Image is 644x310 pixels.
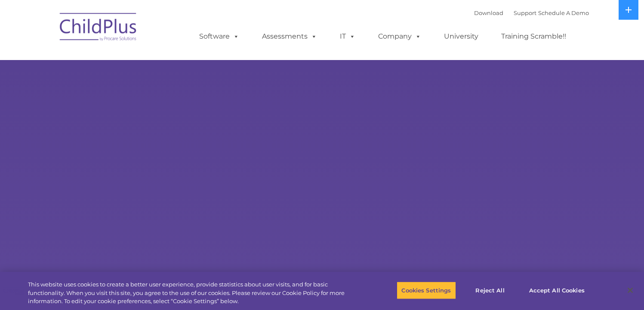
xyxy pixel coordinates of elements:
[621,281,640,300] button: Close
[55,7,142,50] img: ChildPlus by Procare Solutions
[253,28,326,45] a: Assessments
[524,281,589,299] button: Accept All Cookies
[474,9,503,16] a: Download
[514,9,536,16] a: Support
[331,28,364,45] a: IT
[463,281,517,299] button: Reject All
[397,281,456,299] button: Cookies Settings
[370,28,430,45] a: Company
[191,28,248,45] a: Software
[474,9,589,16] font: |
[435,28,487,45] a: University
[493,28,575,45] a: Training Scramble!!
[538,9,589,16] a: Schedule A Demo
[28,280,354,306] div: This website uses cookies to create a better user experience, provide statistics about user visit...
